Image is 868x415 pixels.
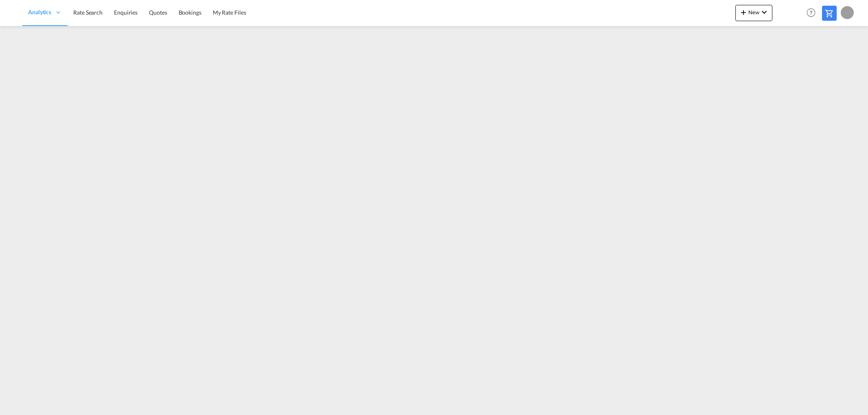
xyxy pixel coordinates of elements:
span: Bookings [179,9,201,16]
span: Analytics [28,8,51,16]
md-icon: icon-plus 400-fg [739,7,748,17]
span: Help [804,6,818,20]
span: Quotes [149,9,167,16]
div: Help [804,6,822,20]
span: Rate Search [73,9,103,16]
md-icon: icon-chevron-down [759,7,769,17]
span: New [739,9,769,15]
button: icon-plus 400-fgNewicon-chevron-down [735,5,772,21]
span: Enquiries [114,9,138,16]
span: My Rate Files [213,9,246,16]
